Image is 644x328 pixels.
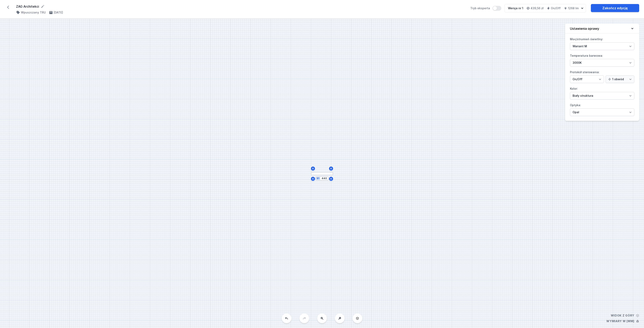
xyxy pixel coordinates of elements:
[21,10,46,14] h4: Wpuszczany TRU
[570,92,634,100] select: Kolor:
[570,102,634,116] label: Optyka:
[570,42,634,50] select: Moc/strumień świetlny:
[570,75,604,83] select: Protokół sterowania:
[41,4,45,8] button: Edytuj nazwę projektu
[470,6,501,11] label: Tryb eksperta
[570,52,634,67] label: Temperatura barwowa:
[570,36,634,50] label: Moc/strumień świetlny:
[16,4,465,9] form: ZAG Architekci
[570,85,634,100] label: Kolor:
[606,75,634,83] select: Protokół sterowania:
[568,6,579,10] h4: 1268 lm
[321,177,327,180] input: Wymiar [mm]
[570,69,634,83] label: Protokół sterowania:
[530,6,544,10] h4: 439,56 zł
[505,4,586,12] button: Wersja nr 1439,56 złOn/Off1268 lm
[570,26,599,31] h4: Ustawienia oprawy
[492,6,501,11] button: Tryb eksperta
[551,6,561,10] h4: On/Off
[508,6,523,10] div: Wersja nr 1
[591,4,639,12] a: Zakończ edycję
[565,24,639,34] button: Ustawienia oprawy
[54,10,63,14] h4: [DATE]
[570,108,634,116] select: Optyka:
[570,59,634,67] select: Temperatura barwowa:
